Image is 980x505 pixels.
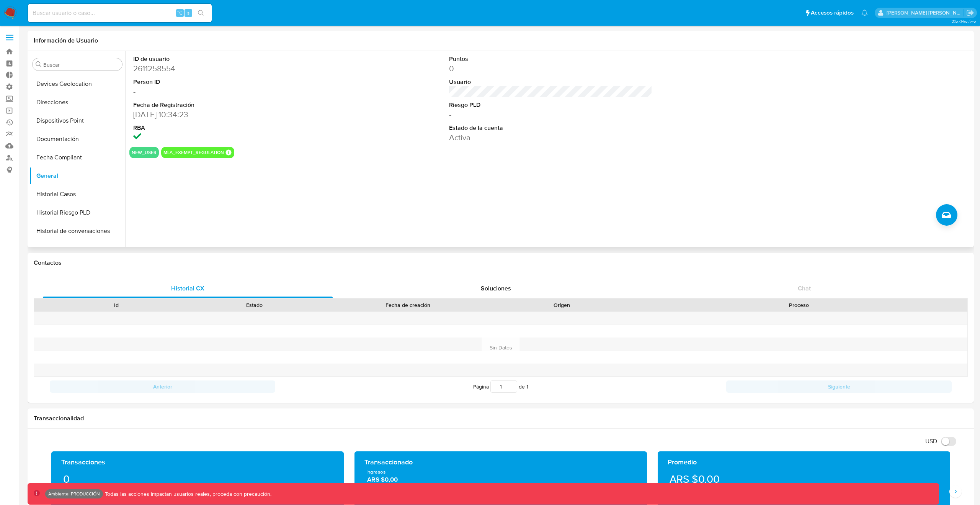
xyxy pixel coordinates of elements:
h1: Información de Usuario [34,37,98,44]
h1: Contactos [34,259,968,267]
span: Página de [473,380,528,393]
dt: Person ID [133,78,336,86]
button: Fecha Compliant [29,148,125,167]
div: Origen [498,301,625,309]
dd: - [449,109,652,120]
button: IV Challenges [29,240,125,259]
button: mla_exempt_regulation [163,151,224,154]
h1: Transaccionalidad [34,415,968,422]
p: Todas las acciones impactan usuarios reales, proceda con precaución. [103,490,271,498]
span: Soluciones [481,284,511,293]
div: Estado [191,301,318,309]
div: Proceso [636,301,962,309]
dt: Usuario [449,78,652,86]
dt: Fecha de Registración [133,101,336,109]
span: ⌥ [177,9,183,16]
input: Buscar [43,61,119,68]
dd: 2611258554 [133,63,336,74]
dd: Activa [449,132,652,143]
dd: [DATE] 10:34:23 [133,109,336,120]
span: 1 [526,383,528,390]
dt: Riesgo PLD [449,101,652,109]
button: search-icon [193,8,209,18]
button: Siguiente [726,380,952,393]
button: Dispositivos Point [29,111,125,130]
dd: 0 [449,63,652,74]
p: edwin.alonso@mercadolibre.com.co [887,9,964,16]
button: Anterior [50,380,275,393]
dd: - [133,86,336,97]
input: Buscar usuario o caso... [28,8,212,18]
button: General [29,167,125,185]
button: new_user [132,151,157,154]
div: Id [53,301,180,309]
a: Notificaciones [861,10,868,16]
button: Devices Geolocation [29,75,125,93]
dt: RBA [133,124,336,132]
span: Historial CX [171,284,204,293]
button: Documentación [29,130,125,148]
button: Historial Casos [29,185,125,203]
button: Buscar [36,61,42,67]
button: Historial de conversaciones [29,222,125,240]
p: Ambiente: PRODUCCIÓN [48,492,100,495]
dt: Puntos [449,55,652,63]
span: s [187,9,189,16]
span: Chat [798,284,811,293]
div: Fecha de creación [328,301,487,309]
dt: Estado de la cuenta [449,124,652,132]
button: Historial Riesgo PLD [29,203,125,222]
span: Accesos rápidos [811,9,854,17]
a: Salir [966,9,974,17]
dt: ID de usuario [133,55,336,63]
button: Direcciones [29,93,125,111]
